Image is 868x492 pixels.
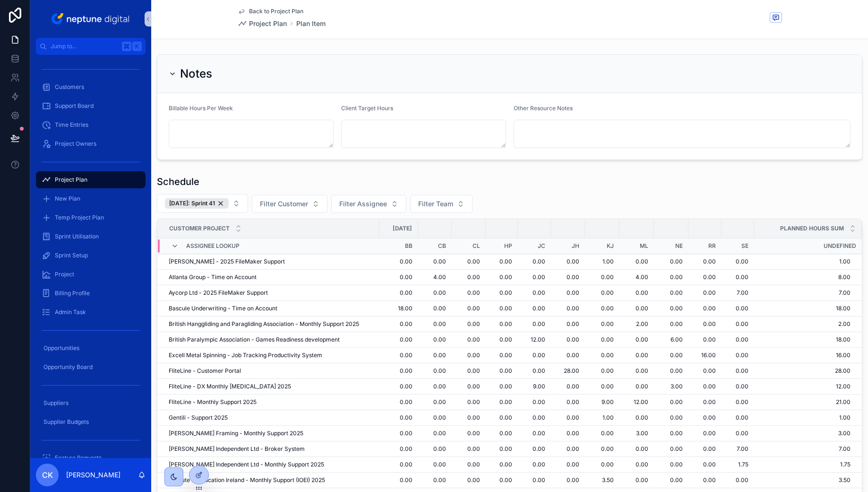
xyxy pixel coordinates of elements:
td: 0.00 [518,316,551,332]
button: Jump to...K [36,38,146,55]
td: 0.00 [379,473,418,488]
a: Temp Project Plan [36,209,146,226]
span: Feature Requests [55,454,102,462]
td: 0.00 [518,348,551,363]
a: Time Entries [36,116,146,133]
span: Filter Customer [260,199,308,209]
a: Project Plan [36,171,146,188]
span: Project Owners [55,140,96,148]
span: Customers [55,83,84,91]
td: 0.00 [418,254,452,270]
span: [DATE]: Sprint 41 [169,200,215,207]
td: 0.00 [379,316,418,332]
td: 21.00 [754,395,862,410]
span: Other Resource Notes [514,105,573,112]
td: 0.00 [654,395,688,410]
td: 0.00 [452,379,486,395]
td: 0.00 [688,410,722,426]
td: 0.00 [585,285,619,301]
td: 0.00 [452,363,486,379]
td: 0.00 [418,363,452,379]
span: Sprint Utilisation [55,233,99,240]
td: 0.00 [551,426,585,441]
span: Opportunity Board [43,363,93,371]
td: 0.00 [619,332,653,348]
td: BB [379,238,418,254]
td: 0.00 [486,332,518,348]
span: Assignee lookup [186,242,240,250]
a: Opportunity Board [36,359,146,376]
td: 0.00 [688,379,722,395]
td: 0.00 [688,473,722,488]
p: [PERSON_NAME] [66,470,120,480]
td: 2.00 [754,316,862,332]
td: 0.00 [452,254,486,270]
span: Suppliers [43,399,69,407]
td: 0.00 [619,348,653,363]
td: 0.00 [486,410,518,426]
td: 7.00 [754,441,862,457]
td: 0.00 [518,441,551,457]
td: 28.00 [551,363,585,379]
td: 0.00 [654,316,688,332]
td: [PERSON_NAME] Independent Ltd - Monthly Support 2025 [157,457,379,473]
td: 0.00 [585,332,619,348]
td: 0.00 [722,473,755,488]
td: 0.00 [379,285,418,301]
td: 0.00 [418,473,452,488]
td: ML [619,238,653,254]
td: 0.00 [486,363,518,379]
button: Select Button [410,195,473,213]
td: 0.00 [452,457,486,473]
a: Support Board [36,97,146,114]
td: 0.00 [688,441,722,457]
td: 0.00 [486,395,518,410]
td: 0.00 [619,285,653,301]
span: Opportunities [43,344,79,352]
td: 0.00 [722,348,755,363]
a: Back to Project Plan [238,8,303,15]
span: Filter Team [418,199,453,209]
td: 1.00 [754,410,862,426]
div: scrollable content [30,55,151,458]
td: 0.00 [619,301,653,316]
span: Planned Hours SUM [780,225,844,232]
td: 0.00 [486,285,518,301]
td: 1.75 [754,457,862,473]
td: 0.00 [619,254,653,270]
td: [PERSON_NAME] Independent Ltd - Broker System [157,441,379,457]
a: Customers [36,79,146,96]
td: 0.00 [418,285,452,301]
td: FliteLine - DX Monthly [MEDICAL_DATA] 2025 [157,379,379,395]
td: 0.00 [619,410,653,426]
span: Time Entries [55,121,88,129]
td: 0.00 [654,301,688,316]
td: 0.00 [452,473,486,488]
span: Project [55,271,74,278]
span: Customer Project [169,225,230,232]
h2: Notes [180,66,212,81]
td: 6.00 [654,332,688,348]
td: 0.00 [379,441,418,457]
td: 0.00 [418,395,452,410]
td: 0.00 [551,301,585,316]
td: 0.00 [688,332,722,348]
td: 16.00 [754,348,862,363]
td: 0.00 [722,332,755,348]
td: FliteLine - Customer Portal [157,363,379,379]
td: 0.00 [418,457,452,473]
td: 0.00 [551,410,585,426]
td: undefined [754,238,862,254]
td: 12.00 [518,332,551,348]
td: 12.00 [754,379,862,395]
td: 0.00 [486,301,518,316]
td: 0.00 [654,270,688,285]
a: Plan Item [296,19,326,28]
td: JH [551,238,585,254]
td: 0.00 [551,457,585,473]
td: 0.00 [551,332,585,348]
a: Billing Profile [36,285,146,302]
td: 8.00 [754,270,862,285]
td: 0.00 [619,441,653,457]
td: 7.00 [722,441,755,457]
